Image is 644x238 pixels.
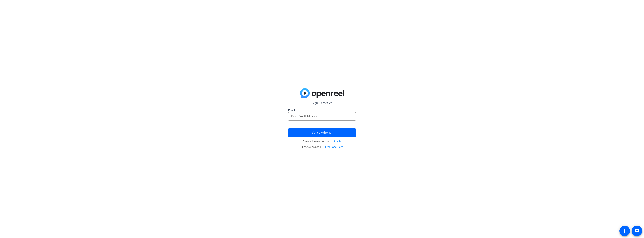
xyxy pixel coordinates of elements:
button: Sign up with email [288,128,356,137]
mat-icon: message [635,229,639,233]
span: I have a Session ID. [301,145,343,148]
mat-icon: accessibility [622,229,627,233]
img: blue-gradient.svg [300,88,344,98]
span: Already have an account? [303,140,341,143]
p: Sign up for free [288,101,356,105]
input: Enter Email Address [291,114,353,119]
a: Enter Code Here [324,145,343,148]
label: Email [288,108,356,112]
a: Sign in [333,140,341,143]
